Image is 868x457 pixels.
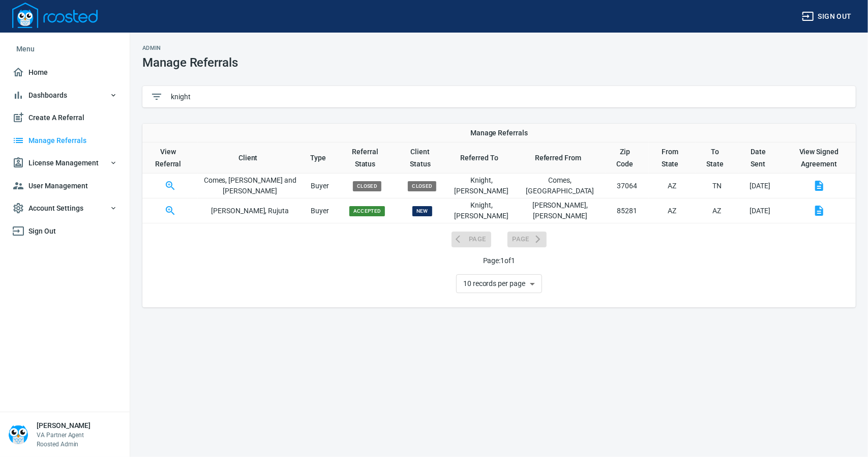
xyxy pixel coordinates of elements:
th: Toggle SortBy [198,142,302,174]
th: Toggle SortBy [302,142,338,174]
th: Toggle SortBy [649,142,696,174]
p: Roosted Admin [37,440,91,449]
th: View Signed Agreement [782,142,856,174]
td: AZ [649,198,696,223]
span: Sign Out [12,225,117,238]
p: [PERSON_NAME] , [PERSON_NAME] [515,200,606,221]
th: Manage Referrals [142,124,856,142]
td: AZ [696,198,738,223]
p: Comes , [PERSON_NAME] and [PERSON_NAME] [198,175,302,196]
p: [PERSON_NAME] , Rujuta [198,206,302,216]
a: Create A Referral [8,106,122,129]
span: Home [12,66,117,79]
td: AZ [649,174,696,198]
img: Person [8,424,28,445]
span: Create A Referral [12,111,117,124]
button: Dashboards [8,84,122,107]
a: Manage Referrals [8,129,122,152]
h6: [PERSON_NAME] [37,420,91,431]
iframe: Chat [825,411,860,449]
li: Menu [8,37,122,61]
span: Sign out [802,10,852,23]
span: Closed [408,181,436,191]
p: VA Partner Agent [37,431,91,440]
th: Toggle SortBy [606,142,649,174]
h2: Admin [142,45,238,51]
span: User Management [12,180,117,192]
span: Accepted [349,206,385,216]
button: License Management [8,152,122,175]
p: [DATE] [738,206,782,216]
span: License Management [12,157,117,169]
p: Knight , [PERSON_NAME] [448,175,515,196]
span: Account Settings [12,202,117,215]
th: Toggle SortBy [515,142,606,174]
img: Logo [12,3,98,28]
th: Toggle SortBy [448,142,515,174]
p: Comes , [GEOGRAPHIC_DATA] [515,175,606,196]
th: Toggle SortBy [338,142,397,174]
button: Sign out [798,7,856,26]
span: Dashboards [12,89,117,102]
th: Toggle SortBy [396,142,448,174]
td: 37064 [606,174,649,198]
span: New [412,206,432,216]
a: User Management [8,175,122,197]
input: Type to Filter [171,89,848,104]
span: Manage Referrals [12,134,117,147]
th: Toggle SortBy [696,142,738,174]
th: View Referral [142,142,198,174]
a: Sign Out [8,220,122,243]
th: Toggle SortBy [738,142,782,174]
h1: Manage Referrals [142,55,238,70]
a: Home [8,61,122,84]
button: Account Settings [8,197,122,220]
p: Knight , [PERSON_NAME] [448,200,515,221]
p: Buyer [302,206,338,216]
p: Buyer [302,181,338,191]
p: [DATE] [738,181,782,191]
span: Closed [353,181,381,191]
p: Page: 1 of 1 [142,255,856,266]
td: 85281 [606,198,649,223]
td: TN [696,174,738,198]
